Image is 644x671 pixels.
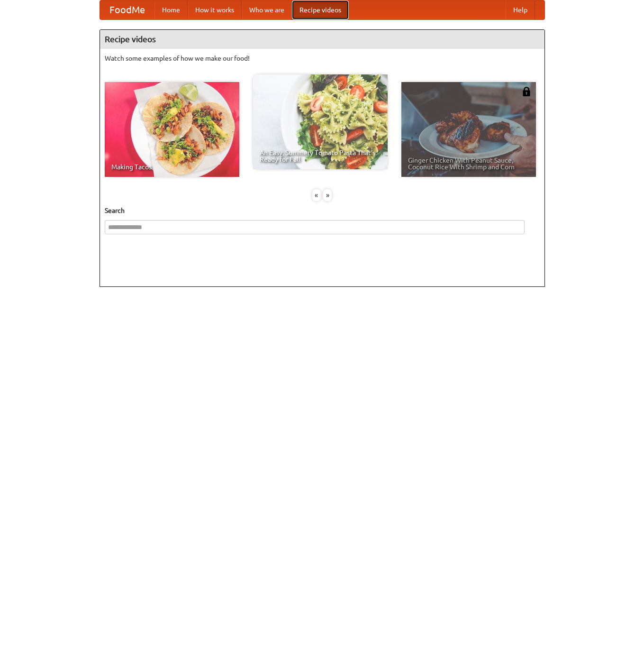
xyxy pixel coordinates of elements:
a: FoodMe [100,0,154,19]
span: Making Tacos [111,164,233,170]
p: Watch some examples of how we make our food! [105,54,540,63]
h4: Recipe videos [100,30,544,49]
img: 483408.png [522,87,531,96]
a: Help [506,0,535,19]
a: Recipe videos [292,0,349,19]
a: How it works [188,0,242,19]
a: Making Tacos [105,82,239,177]
h5: Search [105,206,540,215]
a: Home [154,0,188,19]
div: » [323,189,332,201]
a: An Easy, Summery Tomato Pasta That's Ready for Fall [253,74,388,169]
a: Who we are [242,0,292,19]
span: An Easy, Summery Tomato Pasta That's Ready for Fall [260,149,381,163]
div: « [312,189,321,201]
